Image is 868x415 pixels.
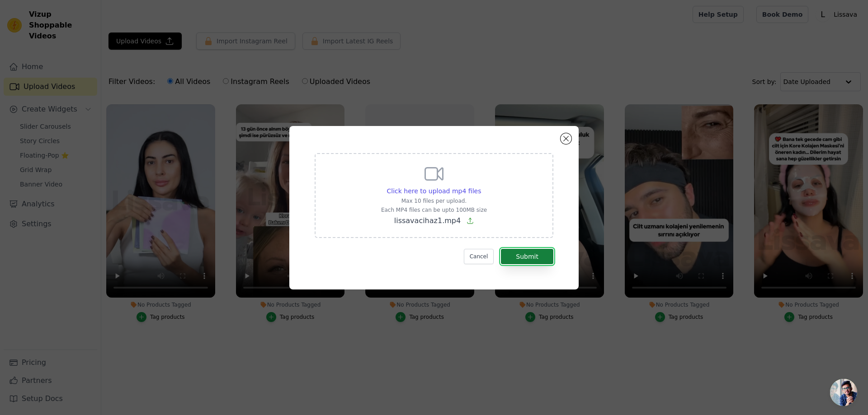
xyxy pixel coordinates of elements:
span: Click here to upload mp4 files [387,187,481,195]
button: Cancel [464,249,494,264]
p: Max 10 files per upload. [381,197,487,205]
button: Close modal [561,133,571,144]
p: Each MP4 files can be upto 100MB size [381,206,487,214]
span: lissavacihaz1.mp4 [394,216,461,225]
a: Açık sohbet [830,379,857,406]
button: Submit [501,249,553,264]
